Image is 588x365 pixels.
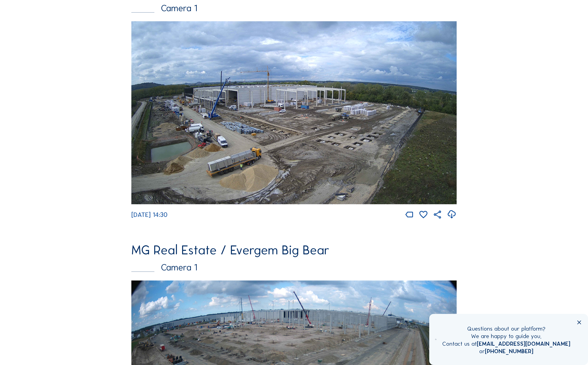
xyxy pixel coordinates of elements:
img: Image [131,21,456,204]
div: or [442,347,570,355]
div: Camera 1 [131,263,456,272]
div: We are happy to guide you. [442,332,570,340]
span: [DATE] 14:30 [131,211,168,219]
img: operator [435,325,436,354]
div: Contact us at [442,340,570,348]
a: [PHONE_NUMBER] [485,348,533,355]
div: MG Real Estate / Evergem Big Bear [131,243,456,256]
div: Questions about our platform? [442,325,570,333]
div: Camera 1 [131,4,456,13]
a: [EMAIL_ADDRESS][DOMAIN_NAME] [477,340,570,347]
